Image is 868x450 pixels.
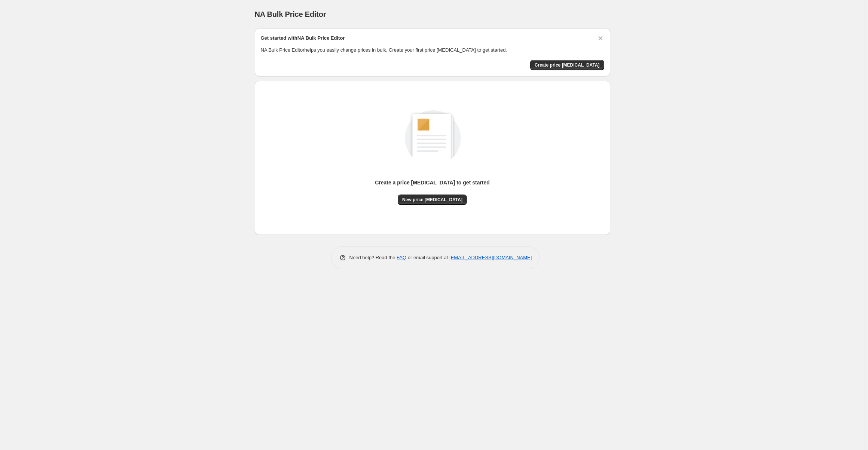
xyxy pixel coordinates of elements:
[597,34,604,42] button: Dismiss card
[398,195,467,205] button: New price [MEDICAL_DATA]
[261,34,345,42] h2: Get started with NA Bulk Price Editor
[261,46,604,54] p: NA Bulk Price Editor helps you easily change prices in bulk. Create your first price [MEDICAL_DAT...
[406,255,449,260] span: or email support at
[375,179,490,186] p: Create a price [MEDICAL_DATA] to get started
[449,255,532,260] a: [EMAIL_ADDRESS][DOMAIN_NAME]
[255,10,326,18] span: NA Bulk Price Editor
[530,60,604,70] button: Create price change job
[535,62,600,68] span: Create price [MEDICAL_DATA]
[397,255,406,260] a: FAQ
[402,197,462,203] span: New price [MEDICAL_DATA]
[349,255,397,260] span: Need help? Read the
